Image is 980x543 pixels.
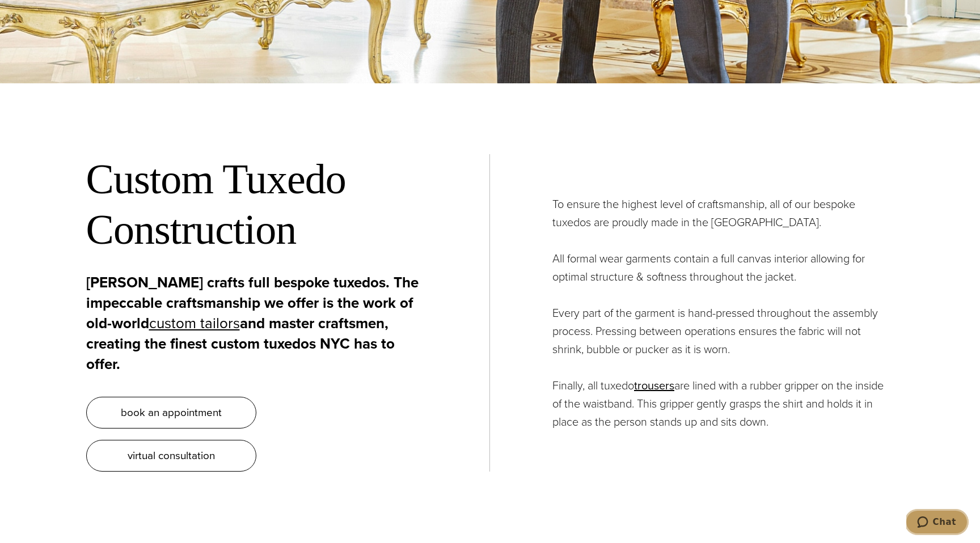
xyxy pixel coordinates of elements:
a: book an appointment [86,397,256,429]
p: All formal wear garments contain a full canvas interior allowing for optimal structure & softness... [552,249,894,286]
p: Finally, all tuxedo are lined with a rubber gripper on the inside of the waistband. This gripper ... [552,376,894,431]
a: virtual consultation [86,440,256,472]
p: To ensure the highest level of craftsmanship, all of our bespoke tuxedos are proudly made in the ... [552,195,894,231]
p: [PERSON_NAME] crafts full bespoke tuxedos. The impeccable craftsmanship we offer is the work of o... [86,272,428,374]
a: custom tailors [149,312,240,334]
a: trousers [634,377,674,394]
p: Every part of the garment is hand-pressed throughout the assembly process. Pressing between opera... [552,304,894,358]
span: virtual consultation [128,447,215,464]
h2: Custom Tuxedo Construction [86,154,428,255]
iframe: Opens a widget where you can chat to one of our agents [906,509,969,537]
span: book an appointment [121,404,222,421]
